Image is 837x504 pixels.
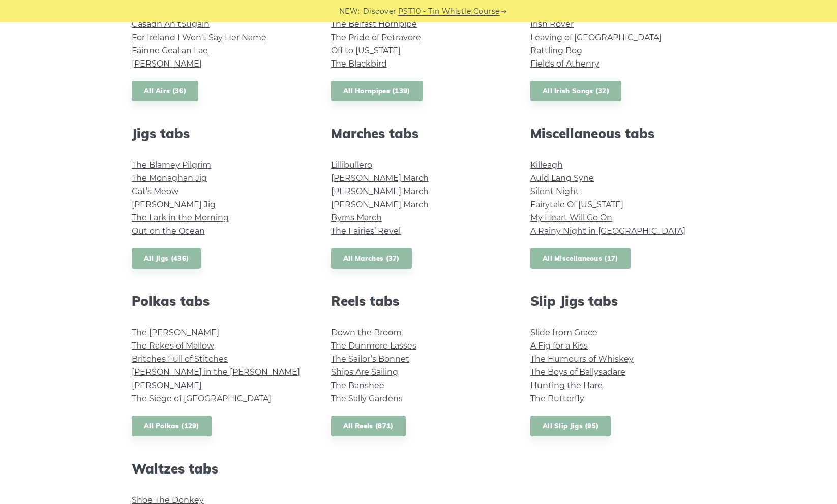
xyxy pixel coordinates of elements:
a: [PERSON_NAME] in the [PERSON_NAME] [132,367,300,377]
a: Off to [US_STATE] [331,46,401,55]
a: [PERSON_NAME] Jig [132,200,216,209]
a: Killeagh [530,160,563,170]
a: The [PERSON_NAME] [132,328,219,337]
a: Britches Full of Stitches [132,354,228,364]
a: Rattling Bog [530,46,582,55]
h2: Marches tabs [331,125,506,141]
a: Cat’s Meow [132,186,178,196]
a: The Blackbird [331,59,387,69]
span: NEW: [339,6,360,17]
a: Fields of Athenry [530,59,599,69]
a: Irish Rover [530,19,574,29]
a: All Polkas (129) [132,416,212,436]
a: Down the Broom [331,328,402,337]
a: The Sailor’s Bonnet [331,354,409,364]
a: Ships Are Sailing [331,367,398,377]
a: Hunting the Hare [530,381,603,390]
a: [PERSON_NAME] March [331,173,429,183]
h2: Jigs tabs [132,125,307,141]
a: The Lark in the Morning [132,213,229,223]
a: Byrns March [331,213,382,223]
a: Out on the Ocean [132,226,205,236]
a: All Irish Songs (32) [530,81,621,102]
a: The Belfast Hornpipe [331,19,417,29]
a: All Miscellaneous (17) [530,248,631,269]
span: Discover [363,6,397,17]
a: Lillibullero [331,160,372,170]
a: A Fig for a Kiss [530,341,588,351]
a: The Banshee [331,381,384,390]
a: All Hornpipes (139) [331,81,423,102]
a: The Blarney Pilgrim [132,160,211,170]
h2: Slip Jigs tabs [530,293,705,309]
a: The Pride of Petravore [331,33,421,42]
a: The Boys of Ballysadare [530,367,625,377]
a: Fairytale Of [US_STATE] [530,200,623,209]
a: Casadh An tSúgáin [132,19,210,29]
a: The Sally Gardens [331,394,403,403]
a: The Rakes of Mallow [132,341,214,351]
a: My Heart Will Go On [530,213,612,223]
a: All Airs (36) [132,81,198,102]
a: Fáinne Geal an Lae [132,46,208,55]
a: The Monaghan Jig [132,173,207,183]
a: All Marches (37) [331,248,412,269]
a: The Fairies’ Revel [331,226,401,236]
h2: Waltzes tabs [132,461,307,477]
a: [PERSON_NAME] [132,59,202,69]
a: Silent Night [530,186,579,196]
a: The Siege of [GEOGRAPHIC_DATA] [132,394,271,403]
a: All Reels (871) [331,416,406,436]
a: A Rainy Night in [GEOGRAPHIC_DATA] [530,226,685,236]
a: All Slip Jigs (95) [530,416,611,436]
a: [PERSON_NAME] March [331,200,429,209]
a: PST10 - Tin Whistle Course [398,6,500,17]
h2: Polkas tabs [132,293,307,309]
a: The Butterfly [530,394,584,403]
h2: Reels tabs [331,293,506,309]
a: The Humours of Whiskey [530,354,634,364]
a: Auld Lang Syne [530,173,594,183]
h2: Miscellaneous tabs [530,125,705,141]
a: All Jigs (436) [132,248,201,269]
a: Leaving of [GEOGRAPHIC_DATA] [530,33,662,42]
a: [PERSON_NAME] [132,381,202,390]
a: [PERSON_NAME] March [331,186,429,196]
a: The Dunmore Lasses [331,341,416,351]
a: For Ireland I Won’t Say Her Name [132,33,266,42]
a: Slide from Grace [530,328,597,337]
